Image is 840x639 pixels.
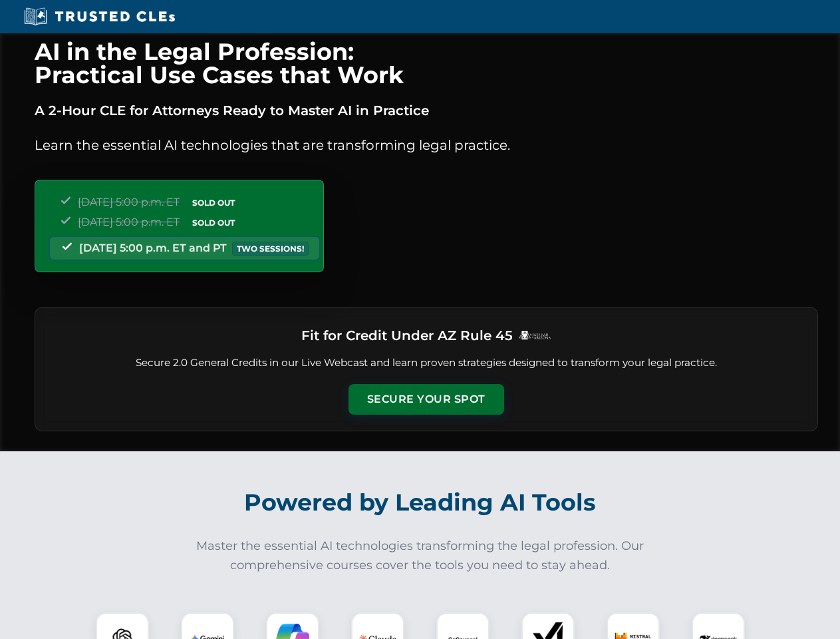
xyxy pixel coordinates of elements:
[188,536,653,575] p: Master the essential AI technologies transforming the legal profession. Our comprehensive courses...
[52,479,789,526] h2: Powered by Leading AI Tools
[35,100,818,121] p: A 2-Hour CLE for Attorneys Ready to Master AI in Practice
[51,355,801,371] p: Secure 2.0 General Credits in our Live Webcast and learn proven strategies designed to transform ...
[518,330,551,340] img: Logo
[188,216,239,230] span: SOLD OUT
[78,196,180,208] span: [DATE] 5:00 p.m. ET
[301,323,513,347] h3: Fit for Credit Under AZ Rule 45
[78,216,180,228] span: [DATE] 5:00 p.m. ET
[188,196,239,210] span: SOLD OUT
[35,40,818,87] h1: AI in the Legal Profession: Practical Use Cases that Work
[35,134,818,156] p: Learn the essential AI technologies that are transforming legal practice.
[349,384,504,415] button: Secure Your Spot
[20,7,179,27] img: Trusted CLEs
